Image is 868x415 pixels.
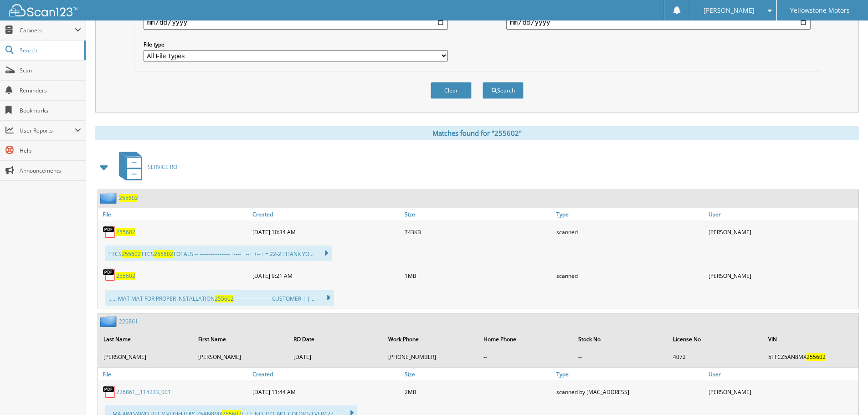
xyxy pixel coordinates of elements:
th: RO Date [289,330,383,348]
th: Stock No [574,330,668,348]
a: User [706,208,858,220]
span: Bookmarks [20,107,81,114]
span: 255602 [806,353,826,361]
span: Announcements [20,167,81,174]
div: [PERSON_NAME] [706,223,858,241]
td: [PHONE_NUMBER] [384,349,478,364]
a: 255602 [119,194,138,202]
img: PDF.png [103,225,116,239]
span: Yellowstone Motors [790,8,850,13]
a: 226861__114233_001 [116,388,171,396]
th: Work Phone [384,330,478,348]
a: SERVICE RO [113,149,177,185]
a: Created [250,368,402,380]
img: PDF.png [103,268,116,282]
span: SERVICE RO [148,163,177,171]
span: [PERSON_NAME] [704,8,755,13]
div: [PERSON_NAME] [706,383,858,401]
th: First Name [194,330,288,348]
div: scanned [554,223,706,241]
td: 4072 [668,349,762,364]
td: [PERSON_NAME] [99,349,193,364]
div: [PERSON_NAME] [706,266,858,286]
button: Clear [431,82,472,99]
a: Type [554,208,706,220]
button: Search [483,82,524,99]
a: Type [554,368,706,380]
th: Home Phone [479,330,573,348]
div: ...... MAT MAT FOR PROPER INSTALLATION ———————€USTOMER | | ... [105,290,334,306]
div: 743KB [402,223,555,241]
div: scanned by [MAC_ADDRESS] [554,383,706,401]
td: -- [479,349,573,364]
span: 255602 [154,250,173,258]
div: [DATE] 11:44 AM [250,383,402,401]
span: Cabinets [20,26,75,34]
a: 255602 [116,228,135,236]
th: License No [668,330,762,348]
span: Search [20,46,80,54]
div: Matches found for "255602" [95,126,859,140]
input: start [144,15,448,30]
div: TTCS TTCS TOTALS -- -----------------+---- +--+ +--+ = 22-2 THANK YO... [105,246,332,261]
a: 226861 [119,318,138,325]
img: folder2.png [100,316,119,327]
div: 1MB [402,266,555,286]
img: folder2.png [100,192,119,204]
img: PDF.png [103,385,116,399]
a: Created [250,208,402,220]
span: 255602 [122,250,141,258]
label: File type [144,41,448,48]
th: VIN [764,330,858,348]
div: scanned [554,266,706,286]
td: 5TFCZ5AN8MX [764,349,858,364]
span: Help [20,147,81,154]
a: File [98,208,250,220]
div: 2MB [402,383,555,401]
span: Reminders [20,87,81,94]
a: 255602 [116,272,135,280]
a: File [98,368,250,380]
a: Size [402,208,555,220]
img: scan123-logo-white.svg [9,4,77,16]
td: [DATE] [289,349,383,364]
iframe: Chat Widget [822,371,868,415]
th: Last Name [99,330,193,348]
td: -- [574,349,668,364]
input: end [506,15,811,30]
span: 255602 [215,295,234,302]
span: Scan [20,67,81,74]
div: [DATE] 9:21 AM [250,266,402,286]
div: [DATE] 10:34 AM [250,223,402,241]
a: User [706,368,858,380]
a: Size [402,368,555,380]
td: [PERSON_NAME] [194,349,288,364]
span: User Reports [20,127,75,134]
